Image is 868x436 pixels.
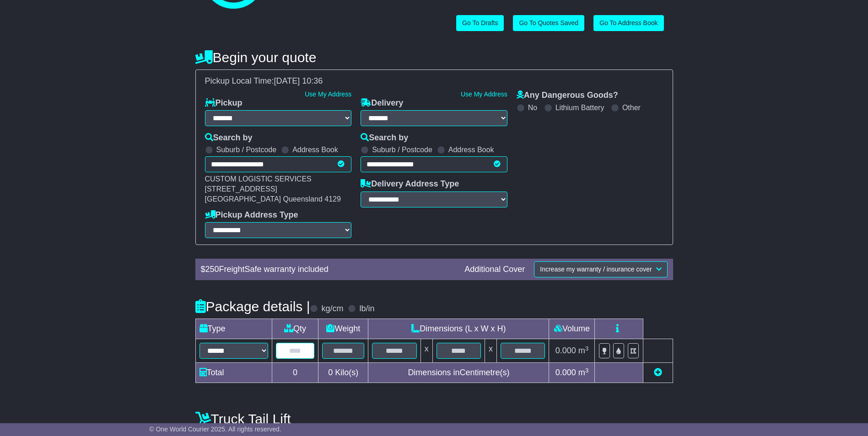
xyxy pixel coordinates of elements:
td: Weight [318,319,368,339]
label: Lithium Battery [555,103,604,112]
h4: Begin your quote [195,50,673,65]
a: Go To Drafts [456,15,504,31]
td: Type [195,319,272,339]
span: 0.000 [555,368,576,377]
label: Search by [361,133,408,143]
label: Address Book [292,145,338,154]
td: x [485,339,497,363]
td: Dimensions in Centimetre(s) [368,363,549,383]
a: Use My Address [305,90,351,98]
a: Add new item [654,368,662,377]
a: Go To Address Book [593,15,663,31]
span: 0 [328,368,333,377]
label: No [528,103,537,112]
span: m [578,368,589,377]
td: 0 [272,363,318,383]
span: m [578,346,589,355]
label: kg/cm [321,304,343,314]
span: [GEOGRAPHIC_DATA] Queensland 4129 [205,195,341,203]
h4: Package details | [195,299,310,314]
sup: 3 [585,367,589,374]
div: Additional Cover [460,265,529,275]
span: © One World Courier 2025. All rights reserved. [149,425,281,433]
td: Volume [549,319,595,339]
span: Increase my warranty / insurance cover [540,266,652,273]
a: Go To Quotes Saved [513,15,584,31]
label: Pickup [205,98,243,108]
label: Delivery [361,98,403,108]
span: 0.000 [555,346,576,355]
button: Increase my warranty / insurance cover [534,261,667,277]
div: $ FreightSafe warranty included [196,265,460,275]
label: Search by [205,133,253,143]
label: Pickup Address Type [205,210,298,220]
label: Delivery Address Type [361,179,459,189]
sup: 3 [585,345,589,352]
div: Pickup Local Time: [200,76,668,86]
td: Kilo(s) [318,363,368,383]
td: Qty [272,319,318,339]
td: Total [195,363,272,383]
label: Suburb / Postcode [372,145,432,154]
h4: Truck Tail Lift [195,411,673,426]
span: [STREET_ADDRESS] [205,185,277,193]
label: Suburb / Postcode [216,145,277,154]
td: Dimensions (L x W x H) [368,319,549,339]
span: [DATE] 10:36 [274,76,323,85]
span: 250 [205,265,219,274]
span: CUSTOM LOGISTIC SERVICES [205,175,312,183]
td: x [421,339,432,363]
label: lb/in [359,304,374,314]
label: Other [622,103,641,112]
a: Use My Address [461,90,507,98]
label: Address Book [448,145,494,154]
label: Any Dangerous Goods? [517,90,618,101]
